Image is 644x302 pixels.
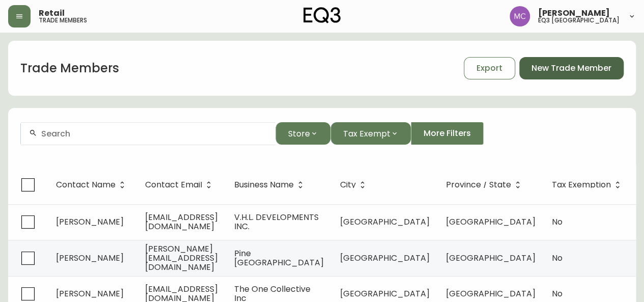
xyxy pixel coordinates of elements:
[56,252,124,264] span: [PERSON_NAME]
[343,127,390,140] span: Tax Exempt
[411,122,484,145] button: More Filters
[340,288,430,299] span: [GEOGRAPHIC_DATA]
[275,122,330,145] button: Store
[39,17,87,23] h5: trade members
[552,180,624,189] span: Tax Exemption
[340,216,430,228] span: [GEOGRAPHIC_DATA]
[340,180,369,189] span: City
[56,216,124,228] span: [PERSON_NAME]
[464,57,515,79] button: Export
[477,63,502,74] span: Export
[424,128,471,139] span: More Filters
[145,180,215,189] span: Contact Email
[145,211,218,232] span: [EMAIL_ADDRESS][DOMAIN_NAME]
[303,7,341,23] img: logo
[56,182,116,188] span: Contact Name
[340,182,356,188] span: City
[552,252,563,264] span: No
[446,252,536,264] span: [GEOGRAPHIC_DATA]
[340,252,430,264] span: [GEOGRAPHIC_DATA]
[446,216,536,228] span: [GEOGRAPHIC_DATA]
[234,182,294,188] span: Business Name
[446,180,524,189] span: Province / State
[552,182,611,188] span: Tax Exemption
[145,243,218,273] span: [PERSON_NAME][EMAIL_ADDRESS][DOMAIN_NAME]
[288,127,310,140] span: Store
[330,122,411,145] button: Tax Exempt
[519,57,624,79] button: New Trade Member
[538,17,620,23] h5: eq3 [GEOGRAPHIC_DATA]
[234,211,319,232] span: V.H.L. DEVELOPMENTS INC.
[234,180,307,189] span: Business Name
[39,9,65,17] span: Retail
[56,288,124,299] span: [PERSON_NAME]
[56,180,129,189] span: Contact Name
[552,288,563,299] span: No
[510,6,530,26] img: 6dbdb61c5655a9a555815750a11666cc
[41,129,267,139] input: Search
[145,182,202,188] span: Contact Email
[538,9,610,17] span: [PERSON_NAME]
[234,248,324,268] span: Pine [GEOGRAPHIC_DATA]
[552,216,563,228] span: No
[531,63,611,74] span: New Trade Member
[446,288,536,299] span: [GEOGRAPHIC_DATA]
[20,60,119,77] h1: Trade Members
[446,182,511,188] span: Province / State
